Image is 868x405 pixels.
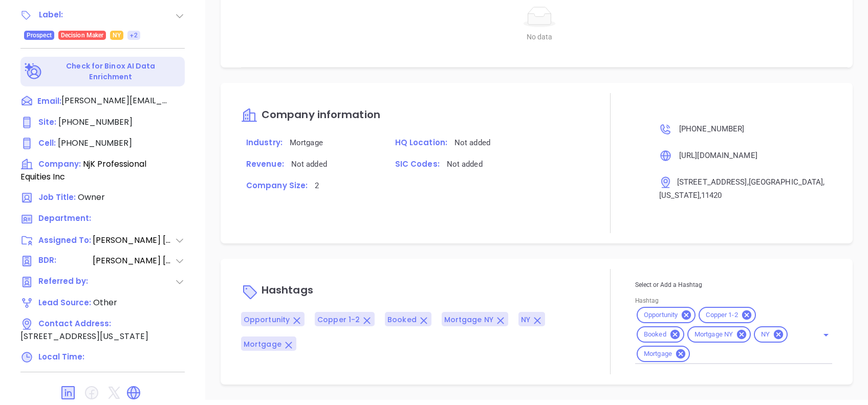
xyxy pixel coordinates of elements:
span: Opportunity [244,314,290,325]
img: Ai-Enrich-DaqCidB-.svg [25,63,42,81]
span: Assigned To: [38,235,92,246]
span: Copper 1-2 [317,314,360,325]
span: NjK Professional Equities Inc [20,158,146,183]
span: Company Size: [246,180,308,191]
span: Local Time: [38,351,84,362]
div: NY [754,326,788,343]
span: [STREET_ADDRESS] [677,177,747,187]
span: [PERSON_NAME] [PERSON_NAME] [93,255,175,267]
p: Check for Binox AI Data Enrichment [44,61,178,82]
span: Hashtags [262,283,313,298]
span: Opportunity [638,311,684,320]
span: [PERSON_NAME] [PERSON_NAME] [93,234,175,246]
div: Label: [39,7,63,22]
span: Mortgage [290,138,323,147]
span: Revenue: [246,159,284,169]
span: Email: [37,95,61,108]
span: Booked [638,330,672,339]
p: Select or Add a Hashtag [635,279,832,290]
span: HQ Location: [395,137,447,148]
span: Not added [291,160,327,169]
span: Site : [38,117,56,127]
span: +2 [130,30,137,41]
span: Copper 1-2 [700,311,744,320]
span: Contact Address: [38,318,111,329]
span: Booked [387,314,417,325]
span: Mortgage [638,350,678,358]
label: Hashtag [635,298,659,304]
span: Industry: [246,137,283,148]
span: Owner [78,191,105,203]
span: [STREET_ADDRESS][US_STATE] [20,330,148,342]
button: Open [819,328,833,342]
span: Mortgage [244,339,281,349]
span: Decision Maker [61,30,103,41]
div: Opportunity [637,307,696,323]
span: , 11420 [700,191,722,200]
span: Lead Source: [38,297,91,308]
span: [PHONE_NUMBER] [58,116,133,128]
span: NY [755,330,776,339]
span: NY [521,314,530,325]
span: Not added [447,160,483,169]
span: [PHONE_NUMBER] [58,137,132,149]
div: Mortgage [637,346,690,362]
div: Copper 1-2 [699,307,755,323]
span: Mortgage NY [688,330,739,339]
div: Booked [637,326,684,343]
span: Cell : [38,138,56,148]
span: Not added [454,138,490,147]
span: Company information [262,107,380,122]
span: SIC Codes: [395,159,440,169]
span: BDR: [38,255,92,267]
span: Mortgage NY [444,314,493,325]
div: Mortgage NY [687,326,751,343]
span: [URL][DOMAIN_NAME] [679,151,757,160]
span: , [GEOGRAPHIC_DATA] [747,177,823,187]
span: Other [93,297,117,308]
span: Prospect [27,30,52,41]
span: Job Title: [38,192,76,202]
a: Company information [241,109,380,121]
div: No data [253,31,825,42]
span: Department: [38,213,91,223]
span: Company: [38,159,81,169]
span: [PERSON_NAME][EMAIL_ADDRESS][DOMAIN_NAME] [61,95,169,107]
span: [PHONE_NUMBER] [679,124,744,133]
span: 2 [315,181,319,190]
span: Referred by: [38,276,92,288]
span: NY [113,30,121,41]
